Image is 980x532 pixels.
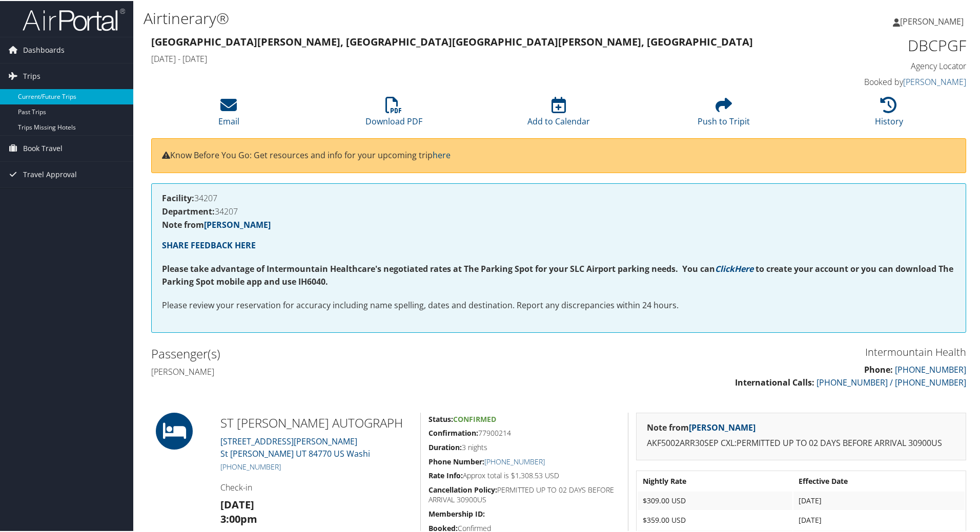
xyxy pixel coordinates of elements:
span: Dashboards [23,36,65,62]
p: Know Before You Go: Get resources and info for your upcoming trip [162,148,955,161]
td: $309.00 USD [638,491,792,509]
td: $359.00 USD [638,510,792,528]
span: Confirmed [453,413,496,423]
a: [PERSON_NAME] [893,5,974,36]
strong: Status: [428,413,453,423]
h3: Intermountain Health [566,344,966,358]
span: Travel Approval [23,161,77,186]
a: Here [734,262,753,273]
h1: DBCPGF [774,34,966,55]
h5: 3 nights [428,441,620,452]
strong: [DATE] [220,497,254,510]
a: History [875,101,903,126]
strong: International Calls: [735,376,814,387]
span: Trips [23,62,40,88]
h4: Agency Locator [774,59,966,71]
h5: Approx total is $1,308.53 USD [428,470,620,480]
strong: Department: [162,205,215,216]
a: Email [218,101,239,126]
h4: [PERSON_NAME] [151,365,551,376]
h5: 77900214 [428,427,620,437]
strong: Phone: [864,363,893,374]
strong: Phone Number: [428,456,484,465]
h5: PERMITTED UP TO 02 DAYS BEFORE ARRIVAL 30900US [428,484,620,504]
h2: Passenger(s) [151,344,551,361]
strong: Note from [162,218,271,229]
strong: Cancellation Policy: [428,484,497,494]
p: AKF5002ARR30SEP CXL:PERMITTED UP TO 02 DAYS BEFORE ARRIVAL 30900US [647,436,955,449]
th: Nightly Rate [638,471,792,490]
th: Effective Date [793,471,965,490]
strong: Duration: [428,441,462,451]
a: [PHONE_NUMBER] [895,363,966,374]
a: Add to Calendar [527,101,590,126]
a: [PHONE_NUMBER] [220,461,281,471]
h4: 34207 [162,193,955,201]
strong: Confirmation: [428,427,478,437]
a: [PERSON_NAME] [903,75,966,87]
h4: 34207 [162,206,955,215]
strong: [GEOGRAPHIC_DATA][PERSON_NAME], [GEOGRAPHIC_DATA] [GEOGRAPHIC_DATA][PERSON_NAME], [GEOGRAPHIC_DATA] [151,34,753,48]
td: [DATE] [793,491,965,509]
strong: Facility: [162,191,194,203]
a: here [433,148,451,160]
span: Book Travel [23,135,63,160]
h4: Booked by [774,75,966,87]
strong: Please take advantage of Intermountain Healthcare's negotiated rates at The Parking Spot for your... [162,262,715,273]
strong: Rate Info: [428,470,463,479]
strong: Booked: [428,522,458,532]
a: [STREET_ADDRESS][PERSON_NAME]St [PERSON_NAME] UT 84770 US Washi [220,435,370,458]
h4: Check-in [220,481,413,492]
a: Push to Tripit [698,101,750,126]
strong: Membership ID: [428,508,485,518]
h2: ST [PERSON_NAME] AUTOGRAPH [220,413,413,431]
p: Please review your reservation for accuracy including name spelling, dates and destination. Repor... [162,298,955,311]
a: [PHONE_NUMBER] / [PHONE_NUMBER] [816,376,966,387]
a: Click [715,262,734,273]
img: airportal-logo.png [23,7,125,31]
a: [PERSON_NAME] [689,421,756,432]
a: [PERSON_NAME] [204,218,271,229]
h1: Airtinerary® [144,7,697,28]
span: [PERSON_NAME] [900,15,964,26]
td: [DATE] [793,510,965,528]
strong: 3:00pm [220,511,257,525]
a: SHARE FEEDBACK HERE [162,239,256,250]
h4: [DATE] - [DATE] [151,52,759,63]
strong: Note from [647,421,756,432]
a: [PHONE_NUMBER] [484,456,545,465]
a: Download PDF [365,101,422,126]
